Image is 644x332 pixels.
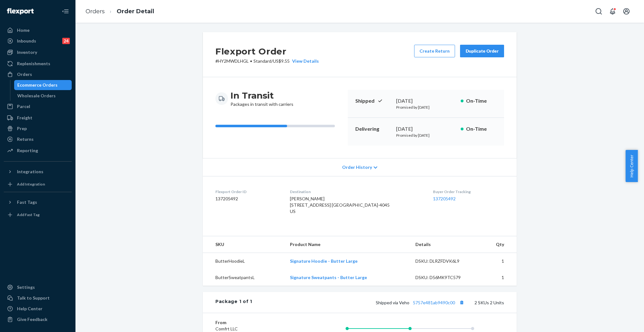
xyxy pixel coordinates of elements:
[466,125,497,133] p: On-Time
[4,167,72,177] button: Integrations
[17,60,50,67] div: Replenishments
[290,196,390,214] span: [PERSON_NAME] [STREET_ADDRESS] [GEOGRAPHIC_DATA]-4045 US
[14,80,72,90] a: Ecommerce Orders
[460,45,504,57] button: Duplicate Order
[80,2,159,21] ol: breadcrumbs
[62,38,70,44] div: 24
[17,103,30,110] div: Parcel
[620,5,633,18] button: Open account menu
[4,25,72,35] a: Home
[252,298,504,306] div: 2 SKUs 2 Units
[342,164,372,170] span: Order History
[215,45,319,58] h2: Flexport Order
[396,97,456,105] div: [DATE]
[215,189,280,194] dt: Flexport Order ID
[215,58,319,64] p: # HY2MWDLHGL / US$9.55
[4,123,72,134] a: Prep
[17,295,50,301] div: Talk to Support
[4,314,72,324] button: Give Feedback
[290,258,358,264] a: Signature Hoodie - Butter Large
[415,274,475,281] div: DSKU: D56MK9TC579
[17,306,42,312] div: Help Center
[4,282,72,292] a: Settings
[4,113,72,123] a: Freight
[17,27,30,33] div: Home
[17,125,27,132] div: Prep
[466,97,497,105] p: On-Time
[203,253,285,270] td: ButterHoodieL
[17,147,38,154] div: Reporting
[433,189,504,194] dt: Buyer Order Tracking
[480,253,517,270] td: 1
[4,304,72,314] a: Help Center
[86,8,105,15] a: Orders
[4,197,72,207] button: Fast Tags
[285,236,410,253] th: Product Name
[17,82,58,88] div: Ecommerce Orders
[4,59,72,69] a: Replenishments
[4,134,72,144] a: Returns
[413,300,455,305] a: 5757e481ab9490c00
[215,196,280,202] dd: 137205492
[415,258,475,264] div: DSKU: DLRZFDVK6L9
[14,91,72,101] a: Wholesale Orders
[253,58,271,64] span: Standard
[17,93,56,99] div: Wholesale Orders
[376,300,466,305] span: Shipped via Veho
[117,8,154,15] a: Order Detail
[17,169,43,175] div: Integrations
[480,236,517,253] th: Qty
[17,115,32,121] div: Freight
[4,69,72,79] a: Orders
[290,189,423,194] dt: Destination
[355,125,391,133] p: Delivering
[396,125,456,133] div: [DATE]
[290,275,367,280] a: Signature Sweatpants - Butter Large
[4,210,72,220] a: Add Fast Tag
[592,5,605,18] button: Open Search Box
[203,269,285,286] td: ButterSweatpantsL
[17,316,47,323] div: Give Feedback
[215,319,291,326] dt: From
[7,8,34,14] img: Flexport logo
[480,269,517,286] td: 1
[4,47,72,57] a: Inventory
[355,97,391,105] p: Shipped
[230,90,293,101] h3: In Transit
[17,284,35,290] div: Settings
[433,196,456,201] a: 137205492
[396,133,456,138] p: Promised by [DATE]
[17,71,32,77] div: Orders
[4,293,72,303] a: Talk to Support
[290,58,319,64] button: View Details
[396,105,456,110] p: Promised by [DATE]
[458,298,466,306] button: Copy tracking number
[4,36,72,46] a: Inbounds24
[606,5,619,18] button: Open notifications
[230,90,293,107] div: Packages in transit with carriers
[59,5,72,18] button: Close Navigation
[17,199,37,205] div: Fast Tags
[250,58,252,64] span: •
[17,181,45,187] div: Add Integration
[414,45,455,57] button: Create Return
[17,49,37,55] div: Inventory
[17,212,40,217] div: Add Fast Tag
[625,150,638,182] button: Help Center
[4,179,72,189] a: Add Integration
[4,146,72,156] a: Reporting
[4,101,72,112] a: Parcel
[17,136,34,142] div: Returns
[215,298,252,306] div: Package 1 of 1
[465,48,499,54] div: Duplicate Order
[203,236,285,253] th: SKU
[17,38,36,44] div: Inbounds
[410,236,480,253] th: Details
